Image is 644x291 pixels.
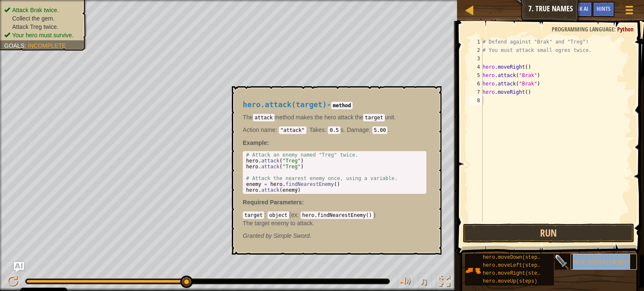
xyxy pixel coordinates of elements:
[483,263,543,268] span: hero.moveLeft(steps)
[469,71,483,80] div: 5
[12,15,55,22] span: Collect the gem.
[279,126,306,134] code: "attack"
[275,126,279,133] span: :
[325,126,328,133] span: :
[4,14,80,23] li: Collect the gem.
[614,25,617,33] span: :
[253,114,274,121] code: attack
[243,139,269,146] strong: :
[345,126,389,133] span: .
[483,278,538,284] span: hero.moveUp(steps)
[397,274,414,291] button: Adjust volume
[243,139,267,146] span: Example
[619,2,640,21] button: Show game menu
[259,126,275,133] span: name
[469,46,483,54] div: 2
[555,255,571,270] img: portrait.png
[243,232,273,239] span: Granted by
[436,274,453,291] button: Toggle fullscreen
[4,31,80,39] li: Your hero must survive.
[552,25,614,33] span: Programming language
[418,274,432,291] button: ♫
[347,126,369,133] span: Damage
[469,38,483,46] div: 1
[463,224,634,243] button: Run
[4,6,80,14] li: Attack Brak twice.
[372,126,388,134] code: 5.00
[309,126,325,133] span: Takes
[617,25,634,33] span: Python
[243,211,264,219] code: target
[12,32,74,39] span: Your hero must survive.
[574,5,588,13] span: Ask AI
[291,211,297,218] span: ex
[573,259,630,265] span: hero.attack(target)
[369,126,372,133] span: :
[301,211,374,219] code: hero.findNearestEnemy()
[465,263,481,278] img: portrait.png
[331,102,353,109] code: method
[264,211,267,218] span: :
[597,5,610,13] span: Hints
[12,7,59,13] span: Attack Brak twice.
[243,199,302,206] span: Required Parameters
[243,100,327,109] span: hero.attack(target)
[4,42,24,49] span: Goals
[469,96,483,105] div: 8
[4,23,80,31] li: Attack Treg twice.
[469,80,483,88] div: 6
[28,42,66,49] span: Incomplete
[4,274,21,291] button: Ctrl + P: Pause
[243,126,308,133] span: .
[302,199,304,206] span: :
[243,219,426,227] p: The target enemy to attack.
[243,126,259,133] span: Action
[14,262,24,272] button: Ask AI
[570,2,592,17] button: Ask AI
[363,114,384,121] code: target
[469,54,483,63] div: 3
[243,211,426,227] div: ( )
[469,88,483,96] div: 7
[243,113,426,121] p: The method makes the hero attack the unit.
[420,275,428,288] span: ♫
[267,211,289,219] code: object
[469,63,483,71] div: 4
[24,42,28,49] span: :
[243,101,426,109] h4: -
[483,270,546,276] span: hero.moveRight(steps)
[297,211,301,218] span: :
[243,232,311,239] em: Simple Sword.
[308,126,345,133] span: s.
[12,23,58,30] span: Attack Treg twice.
[328,126,340,134] code: 0.5
[483,255,543,260] span: hero.moveDown(steps)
